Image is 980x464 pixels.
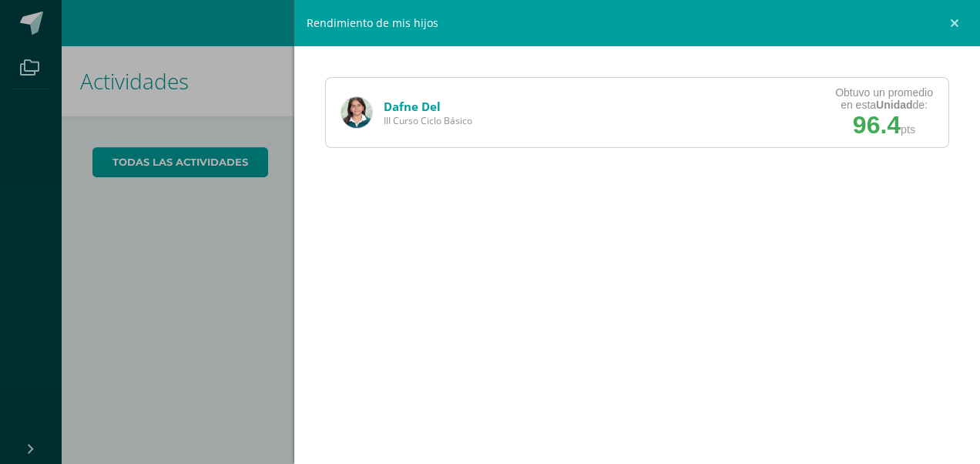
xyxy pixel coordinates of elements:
div: Obtuvo un promedio en esta de: [835,86,933,111]
span: 96.4 [853,111,901,139]
strong: Unidad [876,99,912,111]
img: f29f8a9d438c8a54807b82434e0554ef.png [341,97,372,128]
a: Dafne Del [384,99,441,114]
span: III Curso Ciclo Básico [384,114,472,127]
span: pts [901,123,915,136]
